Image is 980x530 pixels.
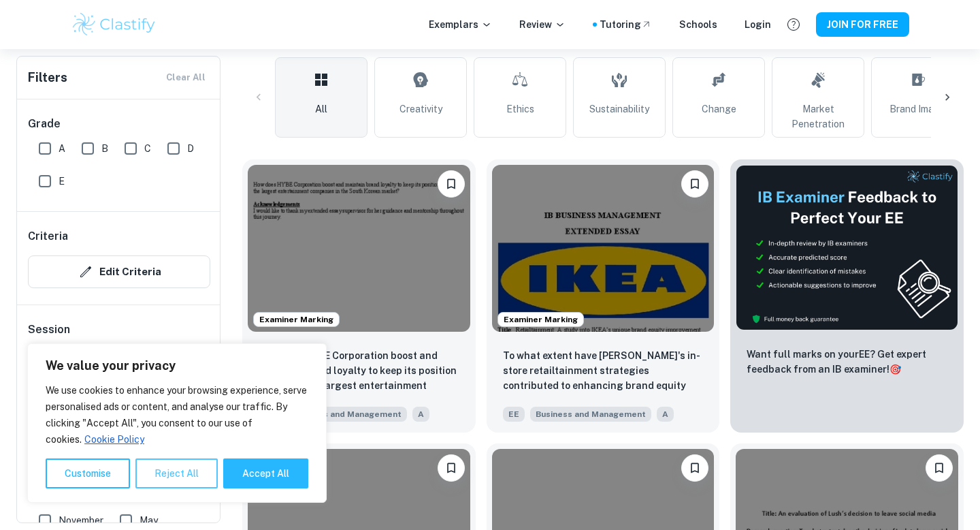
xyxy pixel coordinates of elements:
p: Want full marks on your EE ? Get expert feedback from an IB examiner! [747,347,947,377]
button: Please log in to bookmark exemplars [926,454,953,482]
span: Business and Management [530,407,651,422]
span: A [59,141,65,156]
span: Brand Image [889,102,945,116]
h6: Session [28,322,210,349]
span: Sustainability [589,102,649,116]
h6: Filters [28,68,67,87]
span: Ethics [506,102,534,116]
a: Schools [679,17,717,32]
span: Creativity [399,102,442,116]
button: Please log in to bookmark exemplars [438,454,465,482]
button: Customise [46,458,130,488]
p: Review [519,17,566,32]
img: Clastify logo [71,11,157,38]
span: A [657,407,674,422]
h6: Criteria [28,228,68,245]
img: Thumbnail [736,165,958,330]
button: Edit Criteria [28,255,210,288]
button: Help and Feedback [782,13,805,36]
a: Tutoring [600,17,652,32]
button: Please log in to bookmark exemplars [438,170,465,198]
a: ThumbnailWant full marks on yourEE? Get expert feedback from an IB examiner! [730,159,964,433]
h6: Grade [28,116,210,132]
a: Login [745,17,771,32]
img: Business and Management EE example thumbnail: How does HYBE Corporation boost and main [248,165,470,332]
a: Examiner MarkingPlease log in to bookmark exemplarsTo what extent have IKEA's in-store retailtain... [487,159,720,433]
span: Business and Management [286,407,407,422]
div: We value your privacy [27,343,327,503]
p: How does HYBE Corporation boost and maintain brand loyalty to keep its position as one of the lar... [259,348,459,394]
span: All [315,102,327,116]
span: C [144,141,151,156]
span: A [412,407,429,422]
span: Examiner Marking [254,313,339,326]
button: Accept All [223,458,308,488]
span: EE [503,407,525,422]
p: Exemplars [429,17,492,32]
span: Market Penetration [778,102,858,131]
a: Examiner MarkingPlease log in to bookmark exemplarsHow does HYBE Corporation boost and maintain b... [242,159,476,433]
p: We use cookies to enhance your browsing experience, serve personalised ads or content, and analys... [46,382,308,448]
button: JOIN FOR FREE [816,12,909,37]
p: To what extent have IKEA's in-store retailtainment strategies contributed to enhancing brand equi... [503,348,704,394]
button: Please log in to bookmark exemplars [681,170,708,198]
button: Please log in to bookmark exemplars [681,454,708,482]
span: E [59,174,65,189]
span: Change [702,102,736,116]
p: We value your privacy [46,358,308,374]
span: B [101,141,108,156]
span: May [140,513,158,528]
span: D [187,141,194,156]
span: 🎯 [889,364,901,375]
span: November [59,513,103,528]
button: Reject All [135,458,218,488]
span: Examiner Marking [498,313,583,326]
img: Business and Management EE example thumbnail: To what extent have IKEA's in-store reta [492,165,715,332]
a: Cookie Policy [84,433,145,446]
